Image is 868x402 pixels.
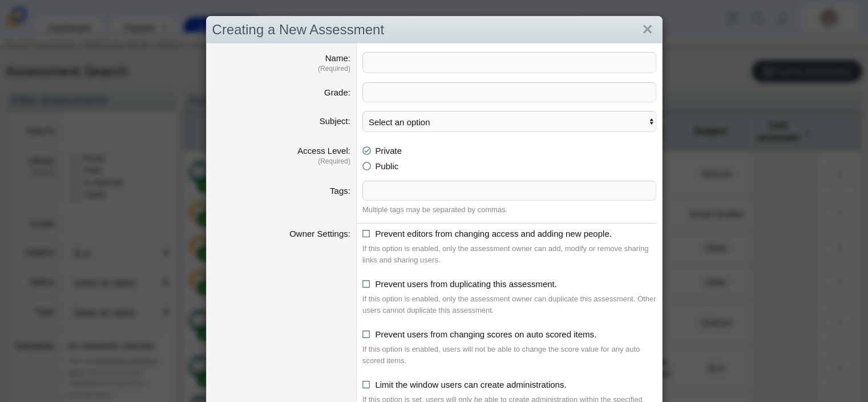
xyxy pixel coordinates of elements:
[325,53,350,63] label: Name
[375,329,596,339] span: Prevent users from changing scores on auto scored items.
[207,17,662,43] div: Creating a New Assessment
[375,146,402,156] span: Private
[362,344,656,366] div: If this option is enabled, users will not be able to change the score value for any auto scored i...
[212,157,350,166] dfn: (Required)
[362,204,656,216] div: Multiple tags may be separated by commas.
[362,293,656,316] div: If this option is enabled, only the assessment owner can duplicate this assessment. Other users c...
[330,186,350,196] label: Tags
[320,116,350,126] label: Subject
[362,181,656,201] tags: ​
[212,64,350,74] dfn: (Required)
[289,229,350,238] label: Owner Settings
[297,146,350,156] label: Access Level
[324,87,350,97] label: Grade
[639,20,656,39] a: Close
[375,161,398,171] span: Public
[362,82,656,102] tags: ​
[375,279,556,289] span: Prevent users from duplicating this assessment.
[375,229,611,238] span: Prevent editors from changing access and adding new people.
[362,243,656,265] div: If this option is enabled, only the assessment owner can add, modify or remove sharing links and ...
[375,380,566,389] span: Limit the window users can create administrations.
